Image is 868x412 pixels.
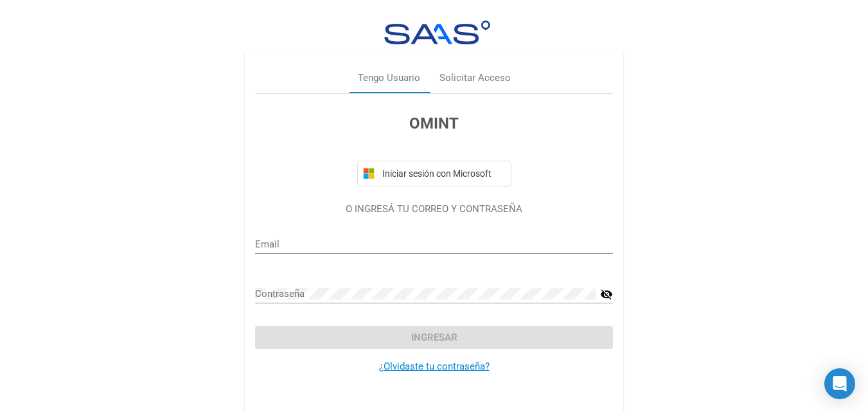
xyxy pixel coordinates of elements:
[380,168,506,179] span: Iniciar sesión con Microsoft
[255,326,613,349] button: Ingresar
[600,287,613,302] mat-icon: visibility_off
[379,361,490,372] a: ¿Olvidaste tu contraseña?
[255,112,613,135] h3: OMINT
[255,202,613,217] p: O INGRESÁ TU CORREO Y CONTRASEÑA
[439,71,511,85] div: Solicitar Acceso
[411,332,457,343] span: Ingresar
[358,71,420,85] div: Tengo Usuario
[824,368,855,399] div: Open Intercom Messenger
[357,161,511,186] button: Iniciar sesión con Microsoft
